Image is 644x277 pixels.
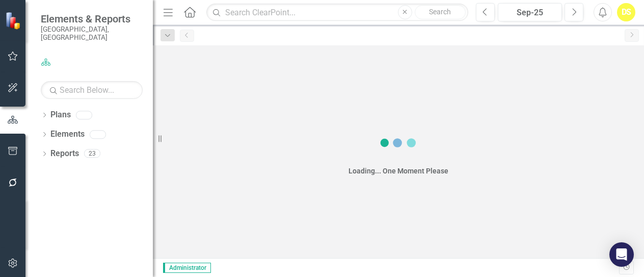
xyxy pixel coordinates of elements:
[50,148,79,160] a: Reports
[41,13,143,25] span: Elements & Reports
[163,263,211,273] span: Administrator
[41,25,143,42] small: [GEOGRAPHIC_DATA], [GEOGRAPHIC_DATA]
[348,166,448,176] div: Loading... One Moment Please
[50,129,85,140] a: Elements
[50,109,71,121] a: Plans
[501,7,558,19] div: Sep-25
[84,149,100,158] div: 23
[429,8,451,16] span: Search
[41,81,143,99] input: Search Below...
[206,4,468,21] input: Search ClearPoint...
[5,11,23,29] img: ClearPoint Strategy
[415,5,466,19] button: Search
[609,242,634,267] div: Open Intercom Messenger
[498,3,562,21] button: Sep-25
[617,3,635,21] button: DS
